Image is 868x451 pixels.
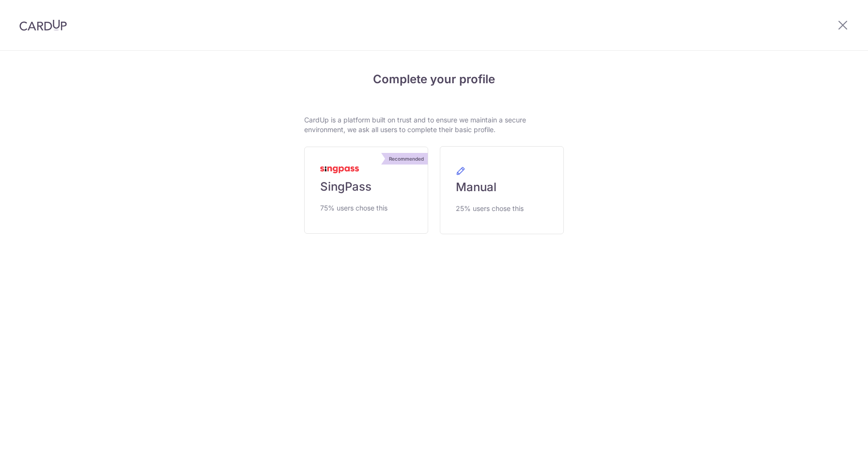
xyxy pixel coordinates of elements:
p: CardUp is a platform built on trust and to ensure we maintain a secure environment, we ask all us... [304,115,564,135]
span: 75% users chose this [320,202,387,214]
iframe: Opens a widget where you can find more information [806,422,858,446]
a: Recommended SingPass 75% users chose this [304,147,428,234]
img: CardUp [19,19,67,31]
span: SingPass [320,179,372,195]
a: Manual 25% users chose this [440,146,564,234]
span: Manual [456,180,496,195]
span: 25% users chose this [456,203,524,214]
img: MyInfoLogo [320,166,359,173]
h4: Complete your profile [304,71,564,88]
div: Recommended [385,153,428,165]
